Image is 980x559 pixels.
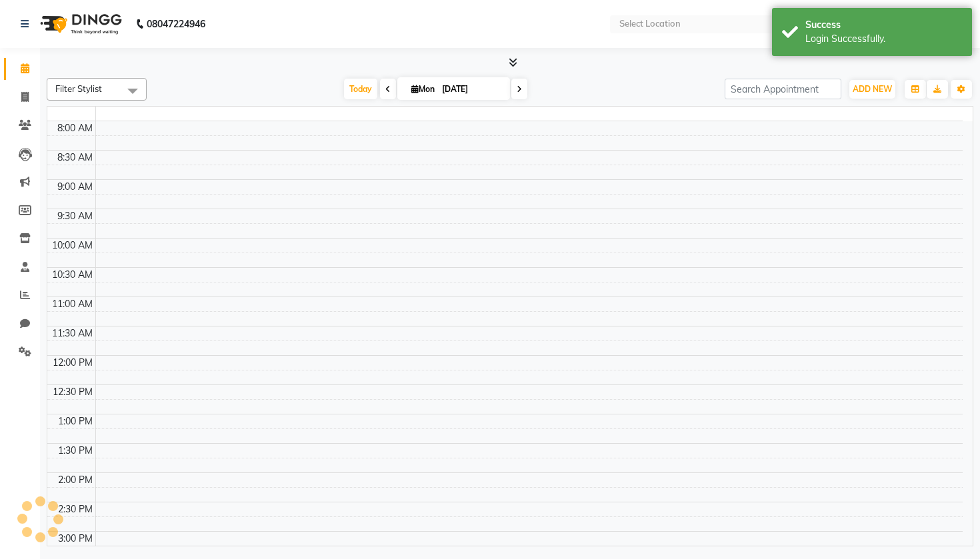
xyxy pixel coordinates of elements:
div: 11:00 AM [49,297,95,311]
div: Select Location [619,17,681,31]
span: ADD NEW [853,84,892,94]
div: 11:30 AM [49,326,95,340]
div: 9:00 AM [55,180,95,194]
div: 3:00 PM [55,532,95,546]
div: 1:00 PM [55,414,95,428]
input: Search Appointment [725,79,841,99]
input: 2025-09-01 [438,79,505,99]
div: 10:00 AM [49,239,95,253]
div: Login Successfully. [805,32,962,46]
button: ADD NEW [849,80,895,99]
div: Success [805,18,962,32]
b: 08047224946 [147,5,205,43]
div: 8:00 AM [55,121,95,135]
span: Today [344,79,377,99]
div: 2:00 PM [55,473,95,487]
div: 12:30 PM [50,385,95,399]
div: 8:30 AM [55,151,95,165]
div: 2:30 PM [55,502,95,516]
div: 1:30 PM [55,444,95,458]
div: 12:00 PM [50,356,95,370]
div: 9:30 AM [55,209,95,223]
span: Filter Stylist [55,83,102,94]
div: 10:30 AM [49,268,95,282]
img: logo [34,5,125,43]
span: Mon [408,84,438,94]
